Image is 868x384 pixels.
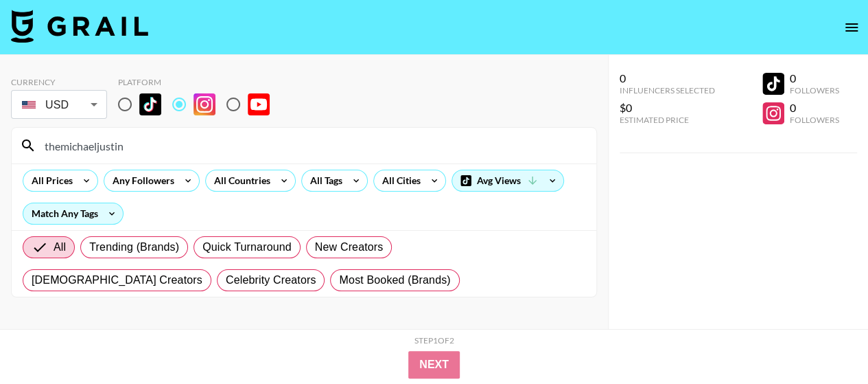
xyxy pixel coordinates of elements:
[193,93,215,115] img: Instagram
[790,101,839,115] div: 0
[790,85,839,95] div: Followers
[620,101,715,115] div: $0
[620,85,715,95] div: Influencers Selected
[206,170,273,191] div: All Countries
[32,272,202,289] span: [DEMOGRAPHIC_DATA] Creators
[11,77,107,87] div: Currency
[790,115,839,125] div: Followers
[408,351,460,379] button: Next
[838,14,865,41] button: open drawer
[118,77,281,87] div: Platform
[104,170,177,191] div: Any Followers
[790,71,839,85] div: 0
[23,203,123,224] div: Match Any Tags
[248,93,270,115] img: YouTube
[89,239,179,256] span: Trending (Brands)
[414,335,454,346] div: Step 1 of 2
[202,239,292,256] span: Quick Turnaround
[139,93,161,115] img: TikTok
[11,10,148,43] img: Grail Talent
[339,272,450,289] span: Most Booked (Brands)
[620,115,715,125] div: Estimated Price
[23,170,75,191] div: All Prices
[14,93,104,117] div: USD
[315,239,384,256] span: New Creators
[620,71,715,85] div: 0
[302,170,345,191] div: All Tags
[452,170,563,191] div: Avg Views
[54,239,66,256] span: All
[226,272,316,289] span: Celebrity Creators
[36,135,588,157] input: Search by User Name
[374,170,423,191] div: All Cities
